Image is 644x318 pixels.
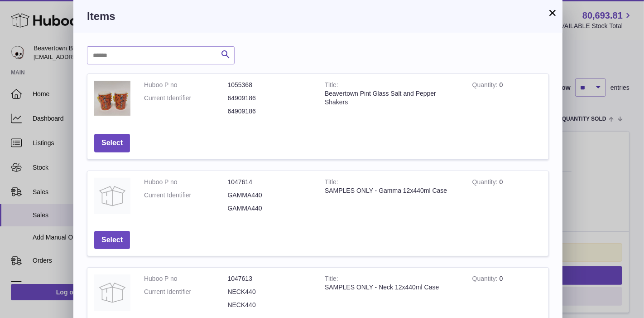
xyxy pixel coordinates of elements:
[228,301,312,309] dd: NECK440
[472,81,500,91] strong: Quantity
[325,178,338,188] strong: Title
[472,275,500,284] strong: Quantity
[87,9,549,24] h3: Items
[325,186,459,195] div: SAMPLES ONLY - Gamma 12x440ml Case
[325,89,459,107] div: Beavertown Pint Glass Salt and Pepper Shakers
[466,171,548,224] td: 0
[144,288,228,296] dt: Current Identifier
[94,274,130,311] img: SAMPLES ONLY - Neck 12x440ml Case
[325,275,338,284] strong: Title
[228,94,312,103] dd: 64909186
[325,283,459,292] div: SAMPLES ONLY - Neck 12x440ml Case
[144,191,228,200] dt: Current Identifier
[94,81,130,116] img: Beavertown Pint Glass Salt and Pepper Shakers
[144,274,228,283] dt: Huboo P no
[228,81,312,89] dd: 1055368
[94,231,130,250] button: Select
[94,178,130,214] img: SAMPLES ONLY - Gamma 12x440ml Case
[228,288,312,296] dd: NECK440
[547,7,558,18] button: ×
[144,178,228,186] dt: Huboo P no
[228,274,312,283] dd: 1047613
[228,107,312,116] dd: 64909186
[94,134,130,152] button: Select
[228,204,312,213] dd: GAMMA440
[228,191,312,200] dd: GAMMA440
[472,178,500,188] strong: Quantity
[466,74,548,127] td: 0
[144,94,228,103] dt: Current Identifier
[144,81,228,89] dt: Huboo P no
[228,178,312,186] dd: 1047614
[325,81,338,91] strong: Title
